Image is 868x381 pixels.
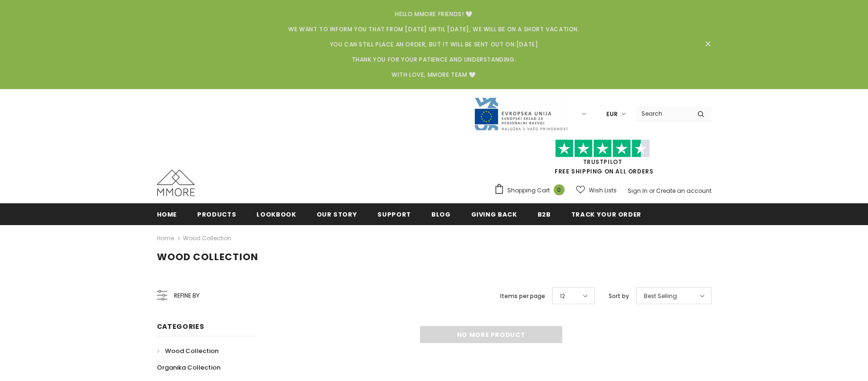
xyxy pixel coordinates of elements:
[169,40,700,49] p: You can still place an order, but it will be sent out on [DATE]
[157,233,174,244] a: Home
[256,203,296,225] a: Lookbook
[157,359,220,376] a: Organika Collection
[165,346,219,355] span: Wood Collection
[174,290,200,301] span: Refine by
[589,186,617,195] span: Wish Lists
[317,210,357,219] span: Our Story
[560,291,565,301] span: 12
[538,203,551,225] a: B2B
[554,184,565,195] span: 0
[157,170,195,196] img: MMORE Cases
[656,187,712,195] a: Create an account
[157,203,177,225] a: Home
[431,210,451,219] span: Blog
[256,210,296,219] span: Lookbook
[494,144,712,175] span: FREE SHIPPING ON ALL ORDERS
[317,203,357,225] a: Our Story
[555,139,650,158] img: Trust Pilot Stars
[474,109,568,118] a: Javni Razpis
[157,363,220,372] span: Organika Collection
[636,107,690,120] input: Search Site
[471,210,517,219] span: Giving back
[609,291,629,301] label: Sort by
[500,291,545,301] label: Items per page
[169,9,700,19] p: Hello MMORE Friends! 🤍
[169,55,700,64] p: Thank you for your patience and understanding.
[157,210,177,219] span: Home
[169,25,700,34] p: We want to inform you that from [DATE] until [DATE], we will be on a short vacation.
[606,109,618,119] span: EUR
[471,203,517,225] a: Giving back
[644,291,677,301] span: Best Selling
[507,186,550,195] span: Shopping Cart
[571,203,641,225] a: Track your order
[183,234,231,242] a: Wood Collection
[157,343,219,359] a: Wood Collection
[377,210,411,219] span: support
[377,203,411,225] a: support
[649,187,655,195] span: or
[571,210,641,219] span: Track your order
[157,322,204,331] span: Categories
[494,183,569,198] a: Shopping Cart 0
[474,97,568,131] img: Javni Razpis
[197,203,236,225] a: Products
[538,210,551,219] span: B2B
[169,70,700,80] p: With Love, MMORE Team 🤍
[157,250,258,263] span: Wood Collection
[628,187,648,195] a: Sign In
[576,182,617,199] a: Wish Lists
[583,158,622,166] a: Trustpilot
[431,203,451,225] a: Blog
[197,210,236,219] span: Products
